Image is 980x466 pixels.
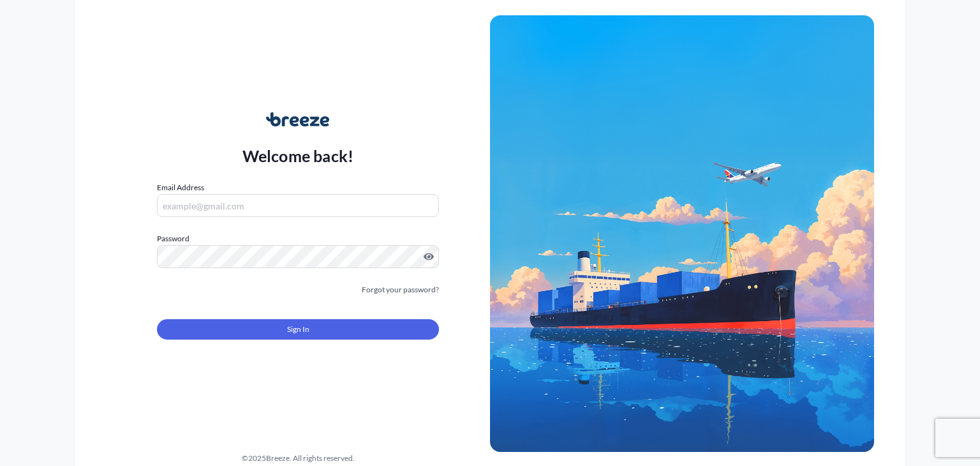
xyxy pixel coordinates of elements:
button: Sign In [157,319,439,340]
input: example@gmail.com [157,194,439,217]
label: Password [157,232,439,245]
label: Email Address [157,181,204,194]
div: © 2025 Breeze. All rights reserved. [106,452,490,465]
img: Ship illustration [490,15,874,452]
a: Forgot your password? [362,283,439,296]
button: Show password [424,252,434,262]
span: Sign In [287,323,309,336]
p: Welcome back! [242,146,354,166]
